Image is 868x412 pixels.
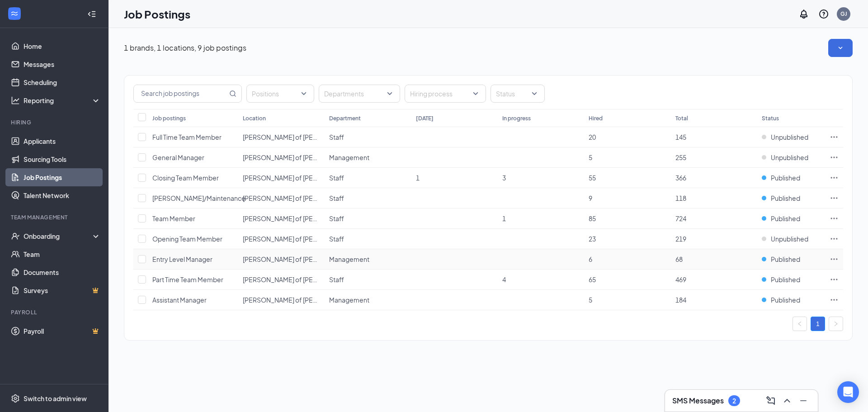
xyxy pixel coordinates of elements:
div: Switch to admin view [24,394,87,403]
span: [PERSON_NAME]/Maintenance [152,194,245,202]
span: Unpublished [771,153,808,162]
svg: Ellipses [830,275,839,284]
span: 724 [675,214,686,223]
div: Reporting [24,96,101,105]
span: Part Time Team Member [152,275,223,284]
svg: Ellipses [830,234,839,243]
th: Total [671,109,757,127]
span: Unpublished [771,133,808,142]
svg: Collapse [87,9,96,19]
span: Published [771,295,800,304]
svg: ComposeMessage [765,395,776,406]
span: Entry Level Manager [152,255,212,263]
td: Culver's of Jenison [238,127,325,147]
p: 1 brands, 1 locations, 9 job postings [124,43,246,53]
svg: ChevronUp [782,395,793,406]
a: Messages [24,55,101,73]
span: Staff [329,235,344,243]
span: Unpublished [771,234,808,243]
td: Management [325,249,411,270]
a: Scheduling [24,73,101,91]
span: 9 [589,194,592,202]
td: Staff [325,168,411,188]
span: [PERSON_NAME] of [PERSON_NAME] [243,296,354,304]
span: 255 [675,153,686,161]
span: 85 [589,214,596,223]
li: Previous Page [793,317,807,331]
h3: SMS Messages [672,396,724,406]
span: Published [771,173,800,182]
td: Staff [325,229,411,249]
span: 5 [589,296,592,304]
button: ChevronUp [780,393,794,408]
span: 65 [589,275,596,284]
span: 3 [502,174,506,182]
a: 1 [811,317,825,331]
span: 20 [589,133,596,141]
div: Open Intercom Messenger [837,381,859,403]
span: [PERSON_NAME] of [PERSON_NAME] [243,214,354,223]
span: 4 [502,275,506,284]
td: Management [325,147,411,168]
span: 6 [589,255,592,263]
button: left [793,317,807,331]
a: PayrollCrown [24,322,101,340]
li: 1 [811,317,825,331]
span: Staff [329,133,344,141]
svg: Ellipses [830,194,839,203]
span: Published [771,214,800,223]
td: Culver's of Jenison [238,188,325,208]
td: Culver's of Jenison [238,147,325,168]
span: [PERSON_NAME] of [PERSON_NAME] [243,235,354,243]
span: 5 [589,153,592,161]
button: ComposeMessage [764,393,778,408]
h1: Job Postings [124,6,190,22]
svg: Minimize [798,395,809,406]
div: Payroll [11,308,99,316]
span: Closing Team Member [152,174,219,182]
svg: Ellipses [830,173,839,182]
li: Next Page [829,317,843,331]
button: SmallChevronDown [828,39,853,57]
a: Team [24,245,101,263]
span: Staff [329,214,344,223]
svg: Analysis [11,96,20,105]
span: Published [771,255,800,264]
td: Culver's of Jenison [238,208,325,229]
span: [PERSON_NAME] of [PERSON_NAME] [243,133,354,141]
svg: Ellipses [830,133,839,142]
a: Home [24,37,101,55]
a: Applicants [24,132,101,150]
input: Search job postings [134,85,227,102]
span: [PERSON_NAME] of [PERSON_NAME] [243,194,354,202]
button: right [829,317,843,331]
th: Status [757,109,825,127]
a: SurveysCrown [24,281,101,299]
span: 1 [416,174,420,182]
td: Staff [325,208,411,229]
svg: QuestionInfo [818,9,829,19]
span: Management [329,255,369,263]
svg: SmallChevronDown [836,43,845,52]
td: Culver's of Jenison [238,229,325,249]
span: Staff [329,194,344,202]
td: Culver's of Jenison [238,270,325,290]
div: Job postings [152,114,186,122]
span: 366 [675,174,686,182]
span: Staff [329,174,344,182]
a: Sourcing Tools [24,150,101,168]
td: Staff [325,270,411,290]
span: [PERSON_NAME] of [PERSON_NAME] [243,255,354,263]
th: In progress [498,109,584,127]
th: Hired [584,109,670,127]
span: 68 [675,255,683,263]
span: left [797,321,802,327]
span: 469 [675,275,686,284]
svg: MagnifyingGlass [229,90,236,97]
div: Onboarding [24,232,93,241]
span: 219 [675,235,686,243]
span: 184 [675,296,686,304]
span: General Manager [152,153,204,161]
td: Culver's of Jenison [238,290,325,310]
a: Talent Network [24,186,101,204]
